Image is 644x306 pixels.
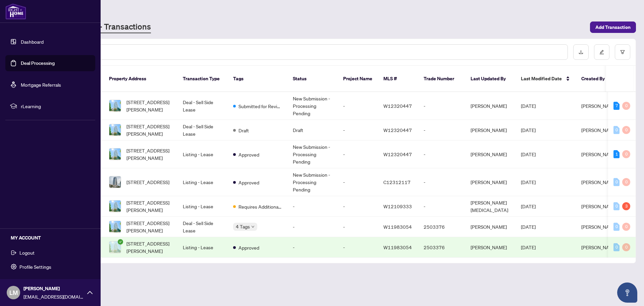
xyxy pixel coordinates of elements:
button: edit [594,44,609,60]
a: Dashboard [21,39,44,45]
td: - [338,217,378,237]
span: [PERSON_NAME] [581,127,618,133]
td: - [287,196,338,217]
td: - [338,196,378,217]
div: 0 [622,150,630,158]
span: [DATE] [521,244,536,250]
span: [DATE] [521,203,536,209]
td: Listing - Lease [177,168,228,196]
span: W12320447 [383,127,412,133]
span: Approved [238,151,259,158]
td: Deal - Sell Side Lease [177,92,228,120]
img: thumbnail-img [109,221,121,232]
td: 2503376 [418,217,465,237]
span: Logout [19,247,35,258]
span: rLearning [21,102,91,110]
span: [STREET_ADDRESS] [126,178,169,186]
div: 0 [613,223,620,231]
img: thumbnail-img [109,242,121,253]
th: MLS # [378,66,418,92]
div: 0 [613,178,620,186]
th: Trade Number [418,66,465,92]
td: - [338,237,378,258]
img: thumbnail-img [109,100,121,112]
button: download [573,44,589,60]
td: [PERSON_NAME] [465,92,516,120]
img: thumbnail-img [109,148,121,160]
span: Profile Settings [19,261,51,272]
div: 0 [622,102,630,110]
img: thumbnail-img [109,124,121,136]
button: filter [615,44,630,60]
span: filter [620,50,625,54]
span: Draft [238,127,249,134]
th: Created By [576,66,616,92]
td: New Submission - Processing Pending [287,168,338,196]
th: Status [287,66,338,92]
td: - [338,140,378,168]
span: [PERSON_NAME] [581,179,618,185]
th: Property Address [104,66,177,92]
td: [PERSON_NAME] [465,140,516,168]
td: [PERSON_NAME][MEDICAL_DATA] [465,196,516,217]
th: Last Updated By [465,66,516,92]
span: C12312117 [383,179,411,185]
span: [DATE] [521,224,536,230]
span: [PERSON_NAME] [581,203,618,209]
div: 7 [613,102,620,110]
th: Transaction Type [177,66,228,92]
td: [PERSON_NAME] [465,237,516,258]
span: Approved [238,179,259,186]
span: Last Modified Date [521,75,562,82]
button: Add Transaction [590,21,636,33]
td: - [287,217,338,237]
a: Mortgage Referrals [21,82,61,88]
div: 0 [622,178,630,186]
span: 4 Tags [236,223,250,230]
div: 1 [613,150,620,158]
span: [DATE] [521,179,536,185]
span: LM [9,288,18,297]
td: Deal - Sell Side Lease [177,217,228,237]
img: thumbnail-img [109,201,121,212]
span: [STREET_ADDRESS][PERSON_NAME] [126,123,172,137]
td: [PERSON_NAME] [465,168,516,196]
td: Listing - Lease [177,237,228,258]
span: W12320447 [383,151,412,157]
div: 0 [622,243,630,251]
td: - [287,237,338,258]
td: New Submission - Processing Pending [287,92,338,120]
td: - [338,168,378,196]
div: 0 [622,126,630,134]
div: 0 [613,126,620,134]
td: - [418,120,465,140]
button: Open asap [617,282,637,303]
span: [PERSON_NAME] [581,103,618,109]
span: [PERSON_NAME] [581,244,618,250]
span: [STREET_ADDRESS][PERSON_NAME] [126,98,172,113]
div: 0 [622,223,630,231]
td: [PERSON_NAME] [465,217,516,237]
span: [PERSON_NAME] [23,285,84,292]
h5: MY ACCOUNT [11,234,95,242]
span: [DATE] [521,151,536,157]
button: Profile Settings [5,261,95,272]
td: - [338,120,378,140]
span: Approved [238,244,259,251]
div: 0 [613,243,620,251]
img: logo [5,3,26,19]
div: 0 [613,202,620,210]
td: - [418,168,465,196]
td: [PERSON_NAME] [465,120,516,140]
td: Deal - Sell Side Lease [177,120,228,140]
span: W11983054 [383,224,412,230]
td: - [418,196,465,217]
span: Requires Additional Docs [238,203,282,210]
span: [EMAIL_ADDRESS][DOMAIN_NAME] [23,293,84,300]
span: [STREET_ADDRESS][PERSON_NAME] [126,219,172,234]
span: [PERSON_NAME] [581,151,618,157]
a: Deal Processing [21,60,55,66]
span: Add Transaction [595,22,631,33]
span: check-circle [118,239,123,245]
td: Listing - Lease [177,140,228,168]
